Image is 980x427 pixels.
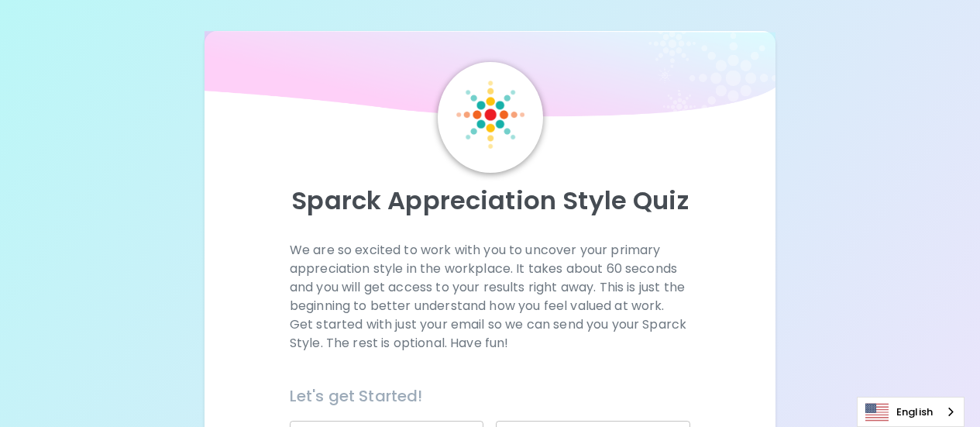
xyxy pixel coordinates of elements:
div: Language [857,397,965,427]
p: We are so excited to work with you to uncover your primary appreciation style in the workplace. I... [290,241,690,353]
p: Sparck Appreciation Style Quiz [223,185,758,216]
img: wave [205,31,776,124]
img: Sparck Logo [456,81,524,149]
h6: Let's get Started! [290,384,690,408]
aside: Language selected: English [857,397,965,427]
a: English [858,398,964,426]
